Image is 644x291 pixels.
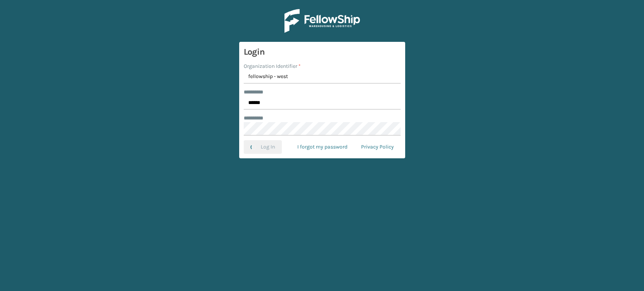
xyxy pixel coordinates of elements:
[284,9,360,33] img: Logo
[244,62,301,70] label: Organization Identifier
[244,46,401,58] h3: Login
[244,140,282,154] button: Log In
[290,140,354,154] a: I forgot my password
[354,140,401,154] a: Privacy Policy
